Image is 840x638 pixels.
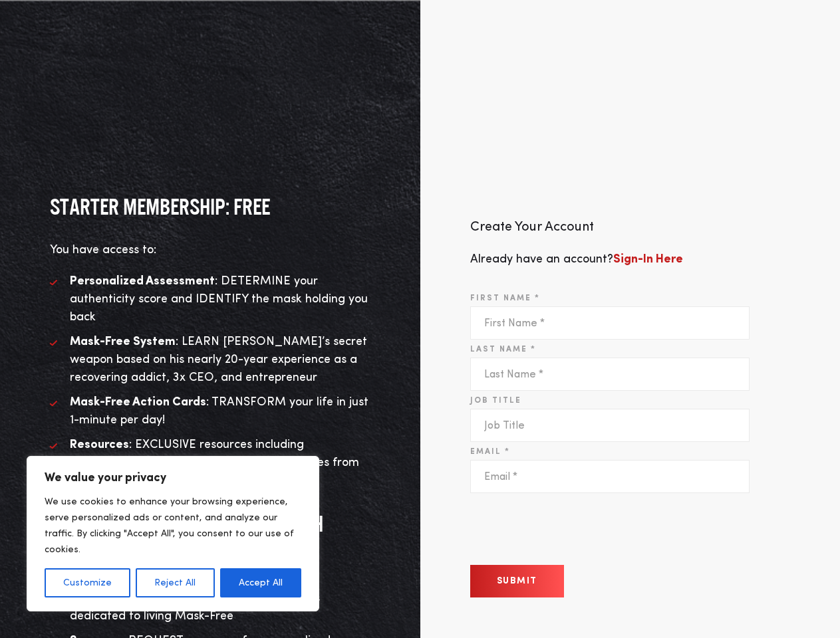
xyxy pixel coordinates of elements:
input: Email * [470,460,750,493]
input: First Name * [470,306,750,340]
span: : LEARN [PERSON_NAME]’s secret weapon based on his nearly 20-year experience as a recovering addi... [70,336,367,383]
strong: Mask-Free System [70,336,176,348]
label: Job Title [470,395,521,407]
span: : TRANSFORM your life in just 1-minute per day! [70,396,368,426]
input: Last Name * [470,358,750,391]
button: Customize [45,568,130,597]
p: We value your privacy [45,470,301,486]
label: Email * [470,446,510,458]
label: First Name * [470,292,540,304]
strong: Resources [70,439,129,451]
span: : EXCLUSIVE resources including downloadable worksheets, videos, and updates from [PERSON_NAME] [70,439,359,486]
span: : DETERMINE your authenticity score and IDENTIFY the mask holding you back [70,275,368,323]
h3: STARTER MEMBERSHIP: FREE [50,193,370,221]
iframe: reCAPTCHA [470,503,672,555]
span: Already have an account? [470,253,683,265]
button: Reject All [136,568,214,597]
p: We use cookies to enhance your browsing experience, serve personalized ads or content, and analyz... [45,494,301,558]
button: Submit [470,565,564,597]
strong: Personalized Assessment [70,275,215,287]
a: Sign-In Here [613,253,683,265]
strong: Mask-Free Action Cards [70,396,206,408]
button: Accept All [220,568,301,597]
label: Last Name * [470,344,536,356]
p: You have access to: [50,241,370,259]
span: Create Your Account [470,221,594,234]
div: We value your privacy [27,456,319,611]
input: Job Title [470,409,750,442]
